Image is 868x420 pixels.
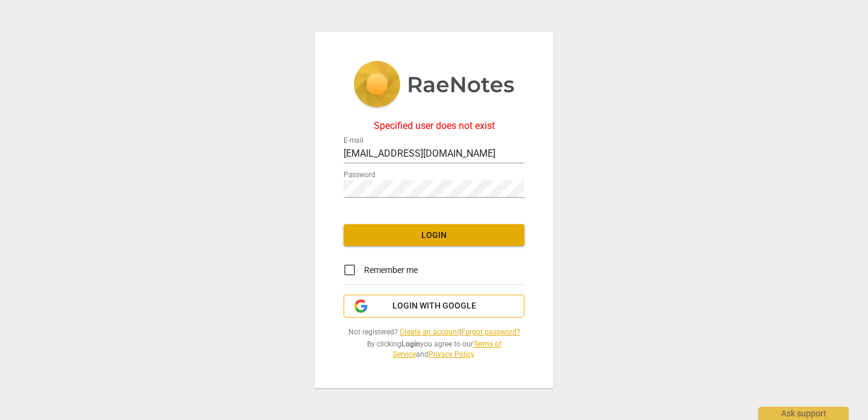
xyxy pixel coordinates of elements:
[364,264,418,277] span: Remember me
[344,172,376,179] label: Password
[393,340,502,359] a: Terms of Service
[344,224,524,246] button: Login
[353,230,515,242] span: Login
[392,300,476,312] span: Login with Google
[401,340,420,348] b: Login
[344,137,363,145] label: E-mail
[353,61,515,110] img: 5ac2273c67554f335776073100b6d88f.svg
[461,328,520,336] a: Forgot password?
[758,407,849,420] div: Ask support
[429,350,474,359] a: Privacy Policy
[344,327,524,337] span: Not registered? |
[400,328,459,336] a: Create an account
[344,295,524,318] button: Login with Google
[344,339,524,359] span: By clicking you agree to our and .
[344,121,524,131] div: Specified user does not exist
